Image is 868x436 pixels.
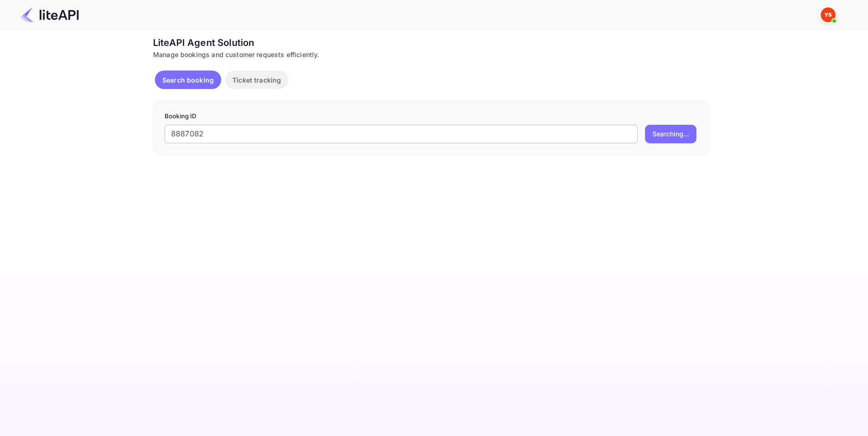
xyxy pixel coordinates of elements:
button: Searching... [645,125,696,143]
div: LiteAPI Agent Solution [153,36,709,50]
img: Yandex Support [821,7,836,22]
p: Booking ID [165,112,698,121]
input: Enter Booking ID (e.g., 63782194) [165,125,638,143]
p: Search booking [162,75,214,85]
p: Ticket tracking [232,75,281,85]
div: Manage bookings and customer requests efficiently. [153,50,709,59]
img: LiteAPI Logo [20,7,79,22]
